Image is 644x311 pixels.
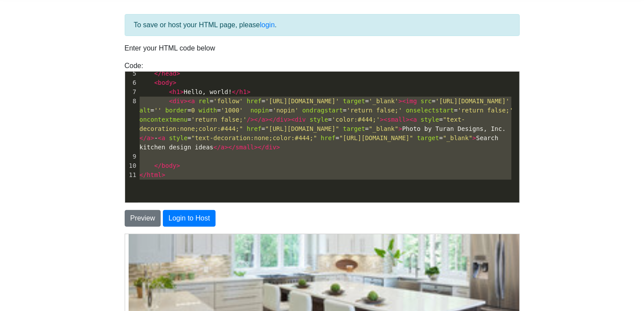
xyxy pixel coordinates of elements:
span: target [343,98,365,105]
span: '' [154,107,162,114]
span: > [247,88,250,95]
span: > [151,134,154,141]
p: Enter your HTML code below [125,43,520,54]
span: >< [399,98,406,105]
span: target [417,134,439,141]
span: > [162,171,165,178]
span: ></ [265,116,276,123]
span: div [295,116,306,123]
span: > [276,144,280,151]
span: oncontextmenu [140,116,188,123]
span: </ [154,70,162,77]
span: body [162,162,176,169]
a: Search kitchen design ideas [74,164,139,171]
span: style [421,116,439,123]
div: 11 [125,170,138,180]
span: width [198,107,217,114]
span: /></ [247,116,262,123]
div: 7 [125,87,138,97]
span: > [176,70,180,77]
span: '_blank' [369,98,398,105]
span: ondragstart [302,107,343,114]
button: Login to Host [163,210,216,227]
span: ></ [224,144,235,151]
span: </ [213,144,221,151]
span: >< [406,116,413,123]
span: a [413,116,417,123]
div: Code: [118,61,526,203]
div: 8 [125,97,138,106]
span: style [309,116,328,123]
span: "[URL][DOMAIN_NAME]" [339,134,414,141]
span: onselectstart [406,107,454,114]
span: </ [140,134,147,141]
span: small [387,116,406,123]
span: 'follow' [213,98,243,105]
a: login [260,21,275,29]
small: - [4,164,139,171]
span: h1 [239,88,247,95]
span: "[URL][DOMAIN_NAME]" [265,125,339,132]
span: '1000' [221,107,243,114]
span: </ [140,171,147,178]
div: 9 [125,152,138,161]
span: h1 [173,88,180,95]
span: a [147,134,150,141]
span: nopin [250,107,269,114]
span: >< [380,116,387,123]
span: >< [184,98,191,105]
span: a [262,116,265,123]
span: "text-decoration:none;color:#444;" [191,134,317,141]
span: > [173,79,176,86]
span: href [247,125,262,132]
span: a [162,134,165,141]
span: 'nopin' [273,107,299,114]
span: </ [232,88,239,95]
span: div [276,116,287,123]
span: src [421,98,432,105]
span: '[URL][DOMAIN_NAME]' [435,98,510,105]
span: Hello, world! [140,88,251,95]
a: Photo by Turan Designs, Inc. [4,164,72,171]
span: img [406,98,417,105]
div: 5 [125,69,138,78]
span: target [343,125,365,132]
span: < [154,79,158,86]
span: < [158,134,162,141]
span: html [147,171,162,178]
span: "_blank" [369,125,398,132]
span: rel [198,98,209,105]
span: href [247,98,262,105]
span: < [169,98,173,105]
span: div [265,144,276,151]
span: body [158,79,173,86]
span: > [399,125,402,132]
span: </ [154,162,162,169]
span: >< [288,116,295,123]
span: '[URL][DOMAIN_NAME]' [265,98,339,105]
span: small [236,144,254,151]
span: < [169,88,173,95]
span: div [173,98,183,105]
span: 'color:#444;' [332,116,380,123]
div: To save or host your HTML page, please . [125,14,520,36]
span: head [162,70,176,77]
span: "_blank" [443,134,472,141]
span: alt [140,107,151,114]
span: > [176,162,180,169]
span: = = = = = = = = = = = = = = = Photo by Turan Designs, Inc. - = = = Search kitchen design ideas [140,98,517,151]
span: border [165,107,188,114]
span: 'return false;' [191,116,247,123]
span: a [221,144,224,151]
span: > [472,134,476,141]
button: Preview [125,210,161,227]
span: 'return false;' [458,107,513,114]
span: href [321,134,336,141]
span: > [180,88,183,95]
div: 6 [125,78,138,87]
span: style [169,134,187,141]
div: 10 [125,161,138,170]
span: a [191,98,195,105]
span: 'return false;' [347,107,402,114]
span: ></ [254,144,265,151]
